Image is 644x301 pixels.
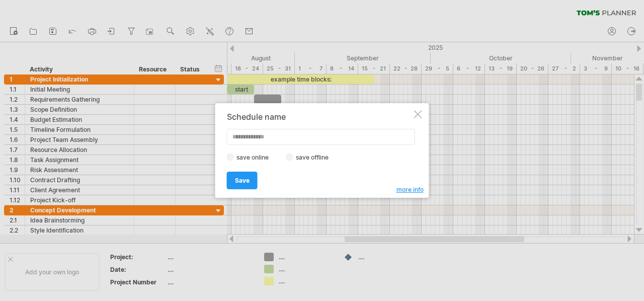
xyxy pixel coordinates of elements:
span: Save [235,177,250,184]
a: Save [227,172,258,189]
label: save offline [293,154,337,161]
span: more info [396,186,424,193]
label: save online [234,154,277,161]
div: Schedule name [227,112,412,121]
